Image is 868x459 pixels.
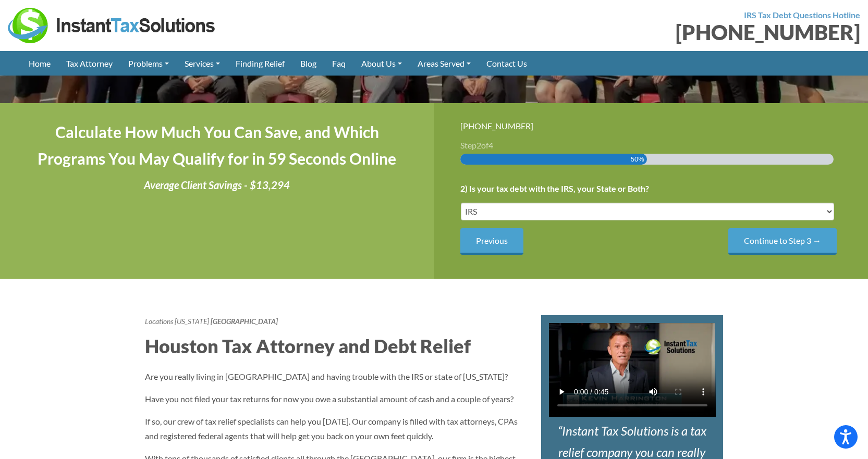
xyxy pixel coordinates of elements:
a: About Us [353,51,410,76]
div: [PHONE_NUMBER] [442,22,861,43]
a: Blog [292,51,324,76]
h4: Calculate How Much You Can Save, and Which Programs You May Qualify for in 59 Seconds Online [26,119,408,172]
strong: IRS Tax Debt Questions Hotline [744,10,860,20]
a: Contact Us [479,51,535,76]
input: Continue to Step 3 → [728,228,837,255]
span: 50% [631,154,644,165]
a: Areas Served [410,51,479,76]
a: Locations [145,317,173,326]
strong: [GEOGRAPHIC_DATA] [211,317,278,326]
span: 2 [476,140,481,150]
h3: Step of [460,141,842,150]
a: Services [177,51,228,76]
p: If so, our crew of tax relief specialists can help you [DATE]. Our company is filled with tax att... [145,414,525,442]
a: [US_STATE] [175,317,209,326]
a: Problems [120,51,177,76]
img: Instant Tax Solutions Logo [8,8,216,43]
a: Home [21,51,58,76]
p: Are you really living in [GEOGRAPHIC_DATA] and having trouble with the IRS or state of [US_STATE]? [145,369,525,383]
a: Finding Relief [228,51,292,76]
a: Faq [324,51,353,76]
input: Previous [460,228,523,255]
a: Instant Tax Solutions Logo [8,19,216,29]
label: 2) Is your tax debt with the IRS, your State or Both? [460,183,649,194]
p: Have you not filed your tax returns for now you owe a substantial amount of cash and a couple of ... [145,392,525,406]
div: [PHONE_NUMBER] [460,119,842,133]
h2: Houston Tax Attorney and Debt Relief [145,333,525,359]
a: Tax Attorney [58,51,120,76]
i: Average Client Savings - $13,294 [144,179,290,191]
span: 4 [488,140,493,150]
